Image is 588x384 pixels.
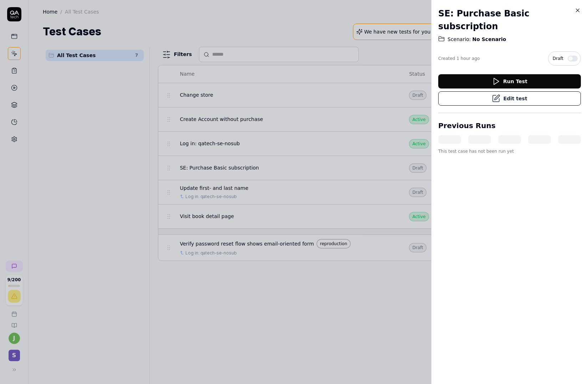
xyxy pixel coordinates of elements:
span: No Scenario [471,36,506,43]
span: Scenario: [448,36,471,43]
h3: Previous Runs [438,120,496,131]
button: Edit test [438,91,581,106]
h2: SE: Purchase Basic subscription [438,7,581,33]
div: This test case has not been run yet [438,148,581,155]
button: Run Test [438,74,581,89]
div: Created [438,55,480,62]
time: 1 hour ago [456,56,480,61]
span: Draft [553,55,563,62]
